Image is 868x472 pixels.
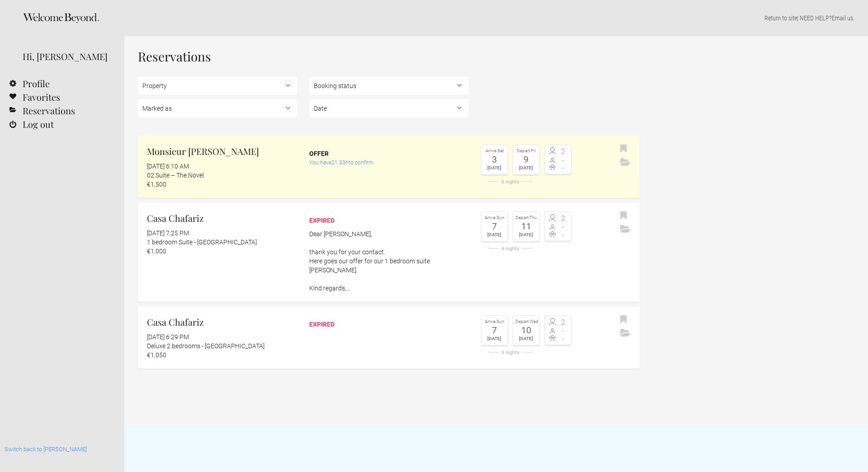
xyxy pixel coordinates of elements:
[558,327,569,335] span: -
[309,158,468,167] div: You have to confirm
[309,77,468,95] select: , ,
[515,335,537,343] div: [DATE]
[484,222,505,231] div: 7
[515,222,537,231] div: 11
[558,164,569,172] span: -
[481,350,540,355] div: 3 nights
[558,148,569,155] span: 2
[147,248,166,255] flynt-currency: €1,000
[481,179,540,184] div: 6 nights
[515,155,537,164] div: 9
[147,341,297,350] div: Deluxe 2 bedrooms - [GEOGRAPHIC_DATA]
[309,149,468,158] div: Offer
[138,14,854,23] p: | NEED HELP? .
[515,164,537,172] div: [DATE]
[147,229,189,237] flynt-date-display: [DATE] 7:25 PM
[558,319,569,326] span: 2
[147,163,189,170] flynt-date-display: [DATE] 6:10 AM
[147,351,166,359] flynt-currency: €1,050
[147,211,297,225] h2: Casa Chafariz
[138,50,640,63] h1: Reservations
[618,209,629,223] button: Bookmark
[515,147,537,155] div: Depart Fri
[618,327,633,340] button: Archive
[484,214,505,222] div: Arrive Sun
[481,246,540,251] div: 4 nights
[764,14,797,22] a: Return to site
[515,214,537,222] div: Depart Thu
[5,446,87,453] a: Switch back to [PERSON_NAME]
[147,315,297,329] h2: Casa Chafariz
[147,145,297,158] h2: Monsieur [PERSON_NAME]
[484,164,505,172] div: [DATE]
[138,77,297,95] select: ,
[147,171,297,180] div: 02 Suite – The Novel
[484,335,505,343] div: [DATE]
[515,326,537,335] div: 10
[832,14,853,22] a: Email us
[331,159,349,166] flynt-countdown: 21:33h
[309,229,468,293] p: Dear [PERSON_NAME], thank you for your contact. Here goes our offer for our 1 bedroom suite [PERS...
[138,202,640,302] a: Casa Chafariz [DATE] 7:25 PM 1 bedroom Suite - [GEOGRAPHIC_DATA] €1,000 expired Dear [PERSON_NAME...
[558,215,569,222] span: 2
[515,231,537,239] div: [DATE]
[147,238,297,247] div: 1 bedroom Suite - [GEOGRAPHIC_DATA]
[484,147,505,155] div: Arrive Sat
[484,155,505,164] div: 3
[309,99,468,117] select: ,
[558,224,569,231] span: -
[618,223,633,236] button: Archive
[558,157,569,164] span: -
[138,99,297,117] select: , , ,
[558,231,569,238] span: -
[23,50,111,63] div: Hi, [PERSON_NAME]
[309,320,468,329] div: expired
[515,318,537,326] div: Depart Wed
[618,156,633,169] button: Archive
[484,318,505,326] div: Arrive Sun
[147,181,166,188] flynt-currency: €1,500
[138,136,640,198] a: Monsieur [PERSON_NAME] [DATE] 6:10 AM 02 Suite – The Novel €1,500 Offer You have21:33hto confirm ...
[309,216,468,225] div: expired
[618,142,629,156] button: Bookmark
[558,335,569,342] span: -
[147,333,189,341] flynt-date-display: [DATE] 6:29 PM
[138,306,640,369] a: Casa Chafariz [DATE] 6:29 PM Deluxe 2 bedrooms - [GEOGRAPHIC_DATA] €1,050 expired Arrive Sun 7 [D...
[618,313,629,327] button: Bookmark
[484,231,505,239] div: [DATE]
[484,326,505,335] div: 7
